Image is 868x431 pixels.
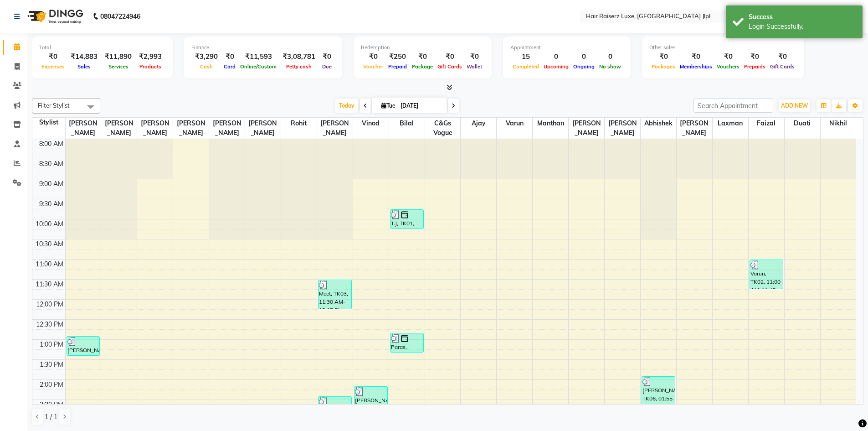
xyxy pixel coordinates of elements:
[785,118,820,129] span: Duati
[39,44,165,52] div: Total
[238,52,279,62] div: ₹11,593
[221,52,238,62] div: ₹0
[354,387,387,426] div: [PERSON_NAME], TK08, 02:10 PM-03:10 PM, Women-Root-Touchup (Loreal)
[37,199,65,209] div: 9:30 AM
[390,333,423,352] div: Paras, TK04, 12:50 PM-01:20 PM, Men-[PERSON_NAME] Trim
[781,102,808,109] span: ADD NEW
[742,63,768,70] span: Prepaids
[191,44,335,52] div: Finance
[410,52,435,62] div: ₹0
[209,118,245,139] span: [PERSON_NAME]
[319,52,335,62] div: ₹0
[67,337,100,355] div: [PERSON_NAME], TK05, 12:55 PM-01:25 PM, Women-Advance Haircut
[510,52,541,62] div: 15
[510,63,541,70] span: Completed
[750,260,783,289] div: Varun, TK02, 11:00 AM-11:45 AM, Spa-Body Massage
[137,63,164,70] span: Products
[245,118,281,139] span: [PERSON_NAME]
[335,99,358,113] span: Today
[461,118,496,129] span: Ajay
[533,118,568,129] span: Manthan
[435,63,464,70] span: Gift Cards
[749,12,856,22] div: Success
[173,118,209,139] span: [PERSON_NAME]
[67,52,101,62] div: ₹14,883
[749,118,784,129] span: Faizal
[284,63,314,70] span: Petty cash
[649,44,797,52] div: Other sales
[361,63,385,70] span: Voucher
[353,118,389,129] span: Vinod
[389,118,425,129] span: Bilal
[317,118,353,139] span: [PERSON_NAME]
[678,63,714,70] span: Memberships
[410,63,435,70] span: Package
[435,52,464,62] div: ₹0
[39,52,67,62] div: ₹0
[510,44,623,52] div: Appointment
[135,52,165,62] div: ₹2,993
[38,400,65,410] div: 2:30 PM
[137,118,173,139] span: [PERSON_NAME]
[39,63,67,70] span: Expenses
[198,63,215,70] span: Cash
[386,63,409,70] span: Prepaid
[34,239,65,249] div: 10:30 AM
[34,260,65,269] div: 11:00 AM
[749,22,856,31] div: Login Successfully.
[38,340,65,349] div: 1:00 PM
[693,99,773,113] input: Search Appointment
[714,52,742,62] div: ₹0
[649,63,678,70] span: Packages
[100,4,140,29] b: 08047224946
[281,118,317,129] span: Rohit
[678,52,714,62] div: ₹0
[379,102,398,109] span: Tue
[38,380,65,389] div: 2:00 PM
[571,52,597,62] div: 0
[34,320,65,329] div: 12:30 PM
[597,52,623,62] div: 0
[279,52,319,62] div: ₹3,08,781
[425,118,461,139] span: C&Gs Vogue
[37,139,65,149] div: 8:00 AM
[191,52,221,62] div: ₹3,290
[464,63,484,70] span: Wallet
[597,63,623,70] span: No show
[642,377,675,415] div: [PERSON_NAME], TK06, 01:55 PM-02:55 PM, Hair Spa-Hydra Spa
[541,63,571,70] span: Upcoming
[390,210,423,228] div: T.J, TK01, 09:45 AM-10:15 AM, Men-[PERSON_NAME] Trim
[768,63,797,70] span: Gift Cards
[497,118,532,129] span: Varun
[361,52,385,62] div: ₹0
[38,360,65,369] div: 1:30 PM
[320,63,334,70] span: Due
[649,52,678,62] div: ₹0
[221,63,238,70] span: Card
[37,159,65,169] div: 8:30 AM
[66,118,101,139] span: [PERSON_NAME]
[569,118,604,139] span: [PERSON_NAME]
[34,219,65,229] div: 10:00 AM
[75,63,93,70] span: Sales
[34,280,65,289] div: 11:30 AM
[742,52,768,62] div: ₹0
[641,118,676,129] span: Abhishek
[101,52,135,62] div: ₹11,890
[779,99,810,112] button: ADD NEW
[821,118,856,129] span: Nikhil
[605,118,640,139] span: [PERSON_NAME]
[34,300,65,309] div: 12:00 PM
[318,397,351,415] div: [PERSON_NAME], TK07, 02:25 PM-02:55 PM, Women-Haircut (Trimming Only)
[768,52,797,62] div: ₹0
[571,63,597,70] span: Ongoing
[677,118,712,139] span: [PERSON_NAME]
[385,52,410,62] div: ₹250
[398,99,443,113] input: 2025-09-02
[541,52,571,62] div: 0
[23,4,86,29] img: logo
[713,118,748,129] span: Laxman
[32,118,65,127] div: Stylist
[37,179,65,189] div: 9:00 AM
[318,280,351,309] div: Meet, TK03, 11:30 AM-12:15 PM, Women-Wash&BlowDryer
